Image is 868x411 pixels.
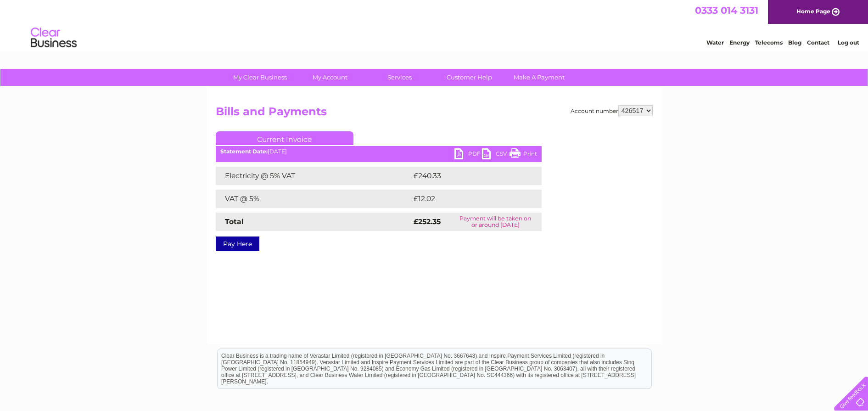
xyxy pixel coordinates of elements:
h2: Bills and Payments [216,105,653,123]
div: Clear Business is a trading name of Verastar Limited (registered in [GEOGRAPHIC_DATA] No. 3667643... [218,5,651,45]
td: £240.33 [411,167,526,185]
td: £12.02 [411,190,522,208]
a: My Account [292,69,368,86]
a: Services [362,69,437,86]
a: CSV [482,148,510,162]
a: 0333 014 3131 [695,5,758,16]
td: VAT @ 5% [216,190,411,208]
a: Make A Payment [501,69,577,86]
a: Telecoms [755,39,783,46]
a: Print [510,148,537,162]
b: Statement Date: [220,148,268,155]
strong: Total [225,217,244,226]
img: logo.png [30,24,77,52]
a: My Clear Business [222,69,298,86]
div: [DATE] [216,148,542,155]
a: Energy [729,39,750,46]
a: Water [706,39,724,46]
a: Current Invoice [216,131,353,145]
a: Log out [838,39,859,46]
td: Electricity @ 5% VAT [216,167,411,185]
a: Blog [788,39,801,46]
div: Account number [571,105,653,116]
a: Contact [807,39,829,46]
a: Pay Here [216,236,259,251]
a: PDF [454,148,482,162]
a: Customer Help [431,69,507,86]
td: Payment will be taken on or around [DATE] [449,213,542,231]
strong: £252.35 [414,217,441,226]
